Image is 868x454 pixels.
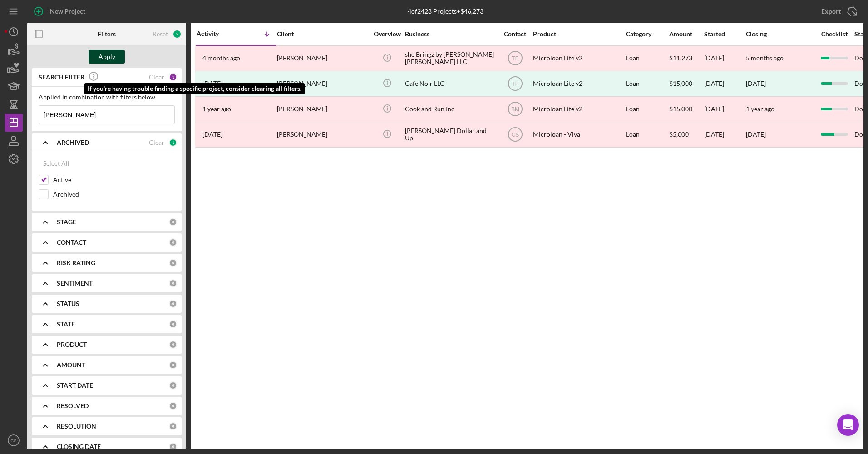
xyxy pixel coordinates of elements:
div: $5,000 [669,123,703,147]
div: 0 [169,340,177,349]
div: Started [704,30,745,38]
b: Filters [98,30,116,38]
div: 0 [169,279,177,287]
div: Contact [498,30,532,38]
b: SEARCH FILTER [39,74,84,81]
div: Cafe Noir LLC [405,72,496,96]
div: $15,000 [669,72,703,96]
div: 0 [169,300,177,308]
div: Microloan Lite v2 [533,97,624,121]
div: 1 [169,138,177,147]
div: Open Intercom Messenger [837,414,859,436]
div: Applied in combination with filters below [39,94,175,101]
button: CS [5,431,23,449]
b: RESOLVED [57,402,89,410]
text: TP [512,55,518,62]
time: 2024-05-01 20:10 [202,105,231,113]
div: 0 [169,361,177,369]
div: Microloan - Viva [533,123,624,147]
label: Active [53,175,175,184]
div: $15,000 [669,97,703,121]
div: Closing [746,30,814,38]
div: 0 [169,259,177,267]
div: Export [821,2,841,20]
div: 0 [169,381,177,390]
div: 0 [169,238,177,247]
div: [DATE] [704,123,745,147]
div: 2 [173,30,182,39]
div: Loan [626,46,668,70]
time: [DATE] [746,130,766,138]
div: Loan [626,72,668,96]
div: Amount [669,30,703,38]
div: Category [626,30,668,38]
div: Clear [149,139,164,146]
div: New Project [50,2,85,20]
b: RISK RATING [57,259,95,266]
div: 0 [169,443,177,451]
time: 5 months ago [746,54,784,62]
button: Apply [89,50,125,64]
div: [PERSON_NAME] [277,97,368,121]
time: 2025-04-21 14:56 [202,54,240,62]
div: 1 [169,73,177,81]
div: Apply [99,50,115,64]
div: [PERSON_NAME] [277,72,368,96]
div: 0 [169,218,177,226]
b: AMOUNT [57,361,85,369]
div: Loan [626,123,668,147]
div: Microloan Lite v2 [533,72,624,96]
b: STAGE [57,218,76,226]
div: [DATE] [704,97,745,121]
div: Cook and Run Inc [405,97,496,121]
div: [DATE] [746,80,766,87]
time: 2024-12-12 23:10 [202,80,222,87]
time: 2023-05-23 04:14 [202,131,222,138]
b: CONTACT [57,239,86,246]
b: CLOSING DATE [57,443,101,450]
b: START DATE [57,382,93,389]
div: Clear [149,74,164,81]
text: CS [511,132,519,138]
text: TP [512,81,518,87]
b: STATUS [57,300,79,307]
button: Select All [39,154,74,173]
label: Archived [53,190,175,199]
div: 4 of 2428 Projects • $46,273 [408,8,483,15]
div: Activity [197,30,237,37]
div: Loan [626,97,668,121]
div: 0 [169,402,177,410]
div: $11,273 [669,46,703,70]
div: Product [533,30,624,38]
div: she Bringz by [PERSON_NAME] [PERSON_NAME] LLC [405,46,496,70]
div: Checklist [815,30,853,38]
button: New Project [27,2,94,20]
text: BM [511,106,519,113]
div: 0 [169,320,177,328]
div: Select All [43,154,69,173]
div: [PERSON_NAME] Dollar and Up [405,123,496,147]
div: [PERSON_NAME] [277,123,368,147]
div: [DATE] [704,46,745,70]
b: STATE [57,321,75,328]
b: ARCHIVED [57,139,89,146]
div: [PERSON_NAME] [277,46,368,70]
b: RESOLUTION [57,423,96,430]
div: 0 [169,422,177,430]
div: Overview [370,30,404,38]
div: Business [405,30,496,38]
text: CS [10,438,16,443]
div: Reset [153,30,168,38]
b: PRODUCT [57,341,87,348]
div: Client [277,30,368,38]
button: Export [812,2,863,20]
time: 1 year ago [746,105,774,113]
b: SENTIMENT [57,280,93,287]
div: [DATE] [704,72,745,96]
div: Microloan Lite v2 [533,46,624,70]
